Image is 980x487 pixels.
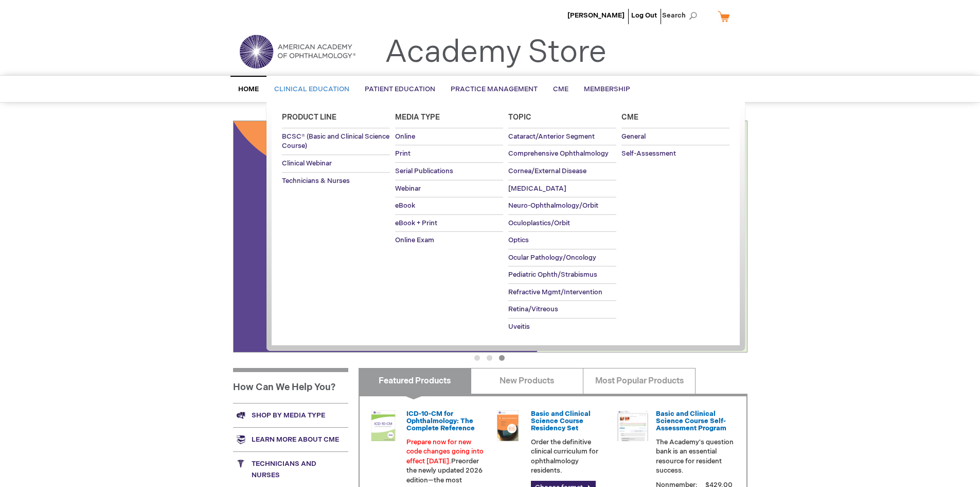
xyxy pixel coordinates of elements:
span: [MEDICAL_DATA] [508,184,566,193]
span: Search [662,5,701,26]
span: Patient Education [365,85,435,93]
a: Log Out [631,11,657,20]
span: Oculoplastics/Orbit [508,219,570,227]
span: Print [395,149,411,158]
a: Basic and Clinical Science Course Self-Assessment Program [656,410,726,433]
span: CME [553,85,568,93]
a: Most Popular Products [583,368,696,394]
span: Product Line [282,113,336,122]
span: eBook [395,201,415,210]
span: Clinical Webinar [282,159,332,167]
span: Refractive Mgmt/Intervention [508,288,602,296]
a: Learn more about CME [233,427,348,451]
span: Optics [508,236,529,244]
span: Clinical Education [274,85,349,93]
p: The Academy's question bank is an essential resource for resident success. [656,438,734,476]
span: Pediatric Ophth/Strabismus [508,271,597,279]
span: Technicians & Nurses [282,177,350,185]
a: Shop by media type [233,403,348,427]
span: Neuro-Ophthalmology/Orbit [508,201,598,210]
span: General [621,132,646,141]
span: Cataract/Anterior Segment [508,132,595,141]
span: Online [395,132,415,141]
a: Academy Store [385,34,607,71]
span: Webinar [395,184,421,193]
a: [PERSON_NAME] [567,11,625,20]
span: Media Type [395,113,440,122]
span: BCSC® (Basic and Clinical Science Course) [282,132,389,150]
p: Order the definitive clinical curriculum for ophthalmology residents. [531,438,609,476]
span: Practice Management [451,85,538,93]
span: Retina/Vitreous [508,305,558,313]
span: Self-Assessment [621,149,676,158]
span: Membership [584,85,630,93]
a: ICD-10-CM for Ophthalmology: The Complete Reference [406,410,475,433]
img: bcscself_20.jpg [617,410,648,441]
span: Home [238,85,259,93]
span: Online Exam [395,236,434,244]
span: Ocular Pathology/Oncology [508,254,596,262]
a: New Products [471,368,583,394]
span: eBook + Print [395,219,437,227]
img: 02850963u_47.png [492,410,523,441]
span: Comprehensive Ophthalmology [508,149,609,158]
span: Cornea/External Disease [508,167,586,175]
a: Featured Products [359,368,471,394]
font: Prepare now for new code changes going into effect [DATE]. [406,438,484,465]
h1: How Can We Help You? [233,368,348,403]
span: Serial Publications [395,167,453,175]
span: Cme [621,113,638,122]
a: Basic and Clinical Science Course Residency Set [531,410,591,433]
button: 3 of 3 [499,355,505,361]
button: 1 of 3 [474,355,480,361]
button: 2 of 3 [487,355,492,361]
a: Technicians and nurses [233,451,348,487]
span: Uveitis [508,323,530,331]
img: 0120008u_42.png [368,410,399,441]
span: Topic [508,113,531,122]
